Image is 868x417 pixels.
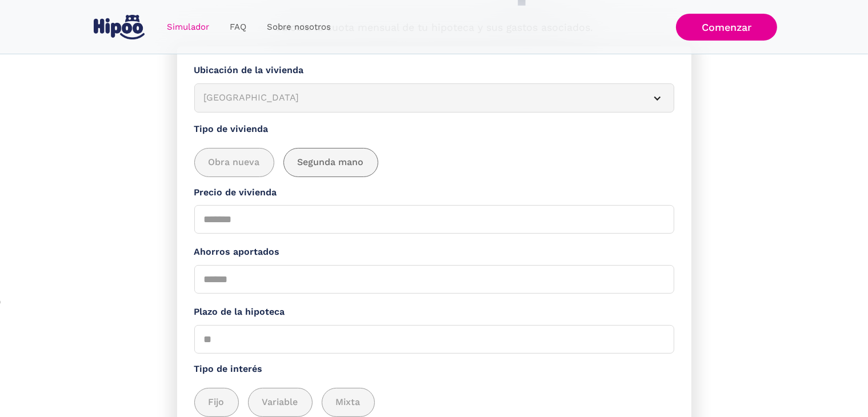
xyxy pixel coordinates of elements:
span: Segunda mano [298,155,364,170]
div: add_description_here [194,388,674,417]
a: Simulador [157,16,219,38]
span: Variable [262,395,298,410]
a: FAQ [219,16,257,38]
label: Precio de vivienda [194,186,674,200]
span: Fijo [209,395,225,410]
label: Ahorros aportados [194,245,674,259]
label: Tipo de vivienda [194,122,674,137]
label: Ubicación de la vivienda [194,63,674,78]
a: Comenzar [676,14,777,41]
span: Obra nueva [209,155,260,170]
a: home [91,10,147,44]
label: Tipo de interés [194,362,674,376]
div: [GEOGRAPHIC_DATA] [204,91,637,105]
article: [GEOGRAPHIC_DATA] [194,83,674,113]
div: add_description_here [194,148,674,177]
a: Sobre nosotros [257,16,341,38]
label: Plazo de la hipoteca [194,305,674,319]
span: Mixta [336,395,361,410]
